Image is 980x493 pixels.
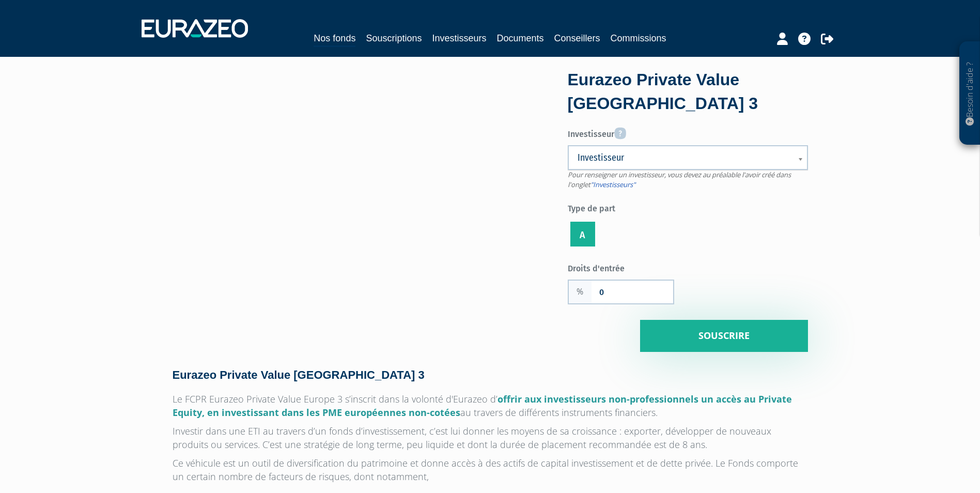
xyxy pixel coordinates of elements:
[432,31,486,45] a: Investisseurs
[964,47,976,140] p: Besoin d'aide ?
[611,31,666,45] a: Commissions
[554,31,600,45] a: Conseillers
[173,392,808,419] p: Le FCPR Eurazeo Private Value Europe 3 s’inscrit dans la volonté d'Eurazeo d’ au travers de diffé...
[568,199,808,215] label: Type de part
[578,151,785,164] span: Investisseur
[173,369,808,381] h4: Eurazeo Private Value [GEOGRAPHIC_DATA] 3
[173,456,808,483] p: Ce véhicule est un outil de diversification du patrimoine et donne accès à des actifs de capital ...
[173,424,808,451] p: Investir dans une ETI au travers d’un fonds d’investissement, c’est lui donner les moyens de sa c...
[173,393,792,419] span: offrir aux investisseurs non-professionnels un accès au Private Equity, en investissant dans les ...
[366,31,422,45] a: Souscriptions
[592,281,673,303] input: Frais d'entrée
[314,31,355,47] a: Nos fonds
[568,170,791,189] span: Pour renseigner un investisseur, vous devez au préalable l'avoir créé dans l'onglet
[570,222,595,246] label: A
[568,68,808,115] div: Eurazeo Private Value [GEOGRAPHIC_DATA] 3
[640,320,808,352] input: Souscrire
[142,19,248,38] img: 1732889491-logotype_eurazeo_blanc_rvb.png
[568,259,688,275] label: Droits d'entrée
[173,72,538,278] iframe: YouTube video player
[590,180,635,189] a: "Investisseurs"
[568,124,808,141] label: Investisseur
[497,31,544,45] a: Documents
